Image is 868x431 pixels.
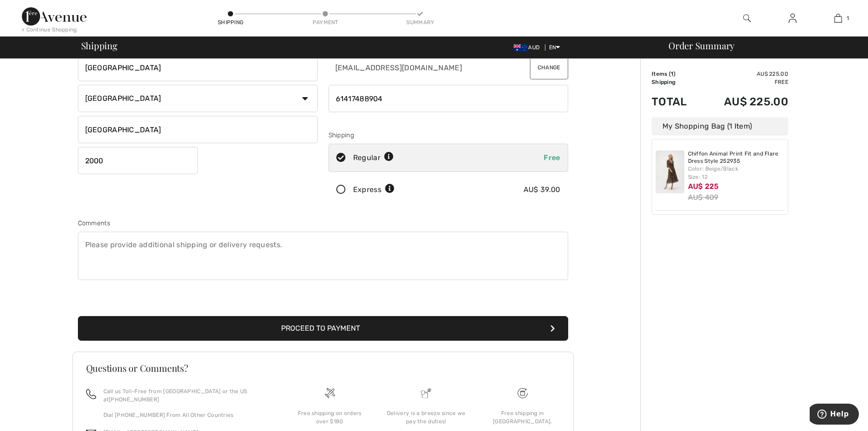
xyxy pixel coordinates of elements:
[524,184,560,195] div: AU$ 39.00
[353,152,394,163] div: Regular
[652,117,788,135] div: My Shopping Bag (1 Item)
[103,387,271,404] p: Call us Toll-Free from [GEOGRAPHIC_DATA] or the US at
[78,54,318,81] input: City
[78,116,318,143] input: State/Province
[81,41,118,50] span: Shipping
[652,86,700,117] td: Total
[78,218,568,228] div: Comments
[514,44,528,52] img: Australian Dollar
[656,151,684,193] img: Chiffon Animal Print Fit and Flare Dress Style 252935
[688,193,719,202] s: AU$ 409
[78,147,198,174] input: Zip/Postal Code
[688,151,785,165] a: Chiffon Animal Print Fit and Flare Dress Style 252935
[385,409,467,426] div: Delivery is a breeze since we pay the duties!
[22,7,87,26] img: 1ère Avenue
[329,130,568,140] div: Shipping
[329,54,508,81] input: E-mail
[518,388,528,398] img: Free shipping on orders over $180
[688,165,785,181] div: Color: Beige/Black Size: 12
[743,13,751,24] img: search the website
[421,388,431,398] img: Delivery is a breeze since we pay the duties!
[78,316,568,341] button: Proceed to Payment
[217,18,244,26] div: Shipping
[781,13,804,24] a: Sign In
[353,184,395,195] div: Express
[700,70,788,78] td: AU$ 225.00
[530,56,568,79] button: Change
[700,86,788,117] td: AU$ 225.00
[671,71,673,77] span: 1
[847,14,849,22] span: 1
[86,363,560,373] h3: Questions or Comments?
[549,44,560,51] span: EN
[312,18,339,26] div: Payment
[289,409,371,426] div: Free shipping on orders over $180
[406,18,434,26] div: Summary
[657,41,863,50] div: Order Summary
[652,70,700,78] td: Items ( )
[109,396,159,403] a: [PHONE_NUMBER]
[652,78,700,86] td: Shipping
[816,13,860,24] a: 1
[700,78,788,86] td: Free
[789,13,796,24] img: My Info
[325,388,335,398] img: Free shipping on orders over $180
[688,182,719,191] span: AU$ 225
[514,44,543,51] span: AUD
[544,153,560,162] span: Free
[834,13,842,24] img: My Bag
[86,389,96,399] img: call
[810,404,859,426] iframe: Opens a widget where you can find more information
[482,409,564,426] div: Free shipping in [GEOGRAPHIC_DATA].
[329,85,568,112] input: Mobile
[103,411,271,419] p: Dial [PHONE_NUMBER] From All Other Countries
[22,26,77,34] div: < Continue Shopping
